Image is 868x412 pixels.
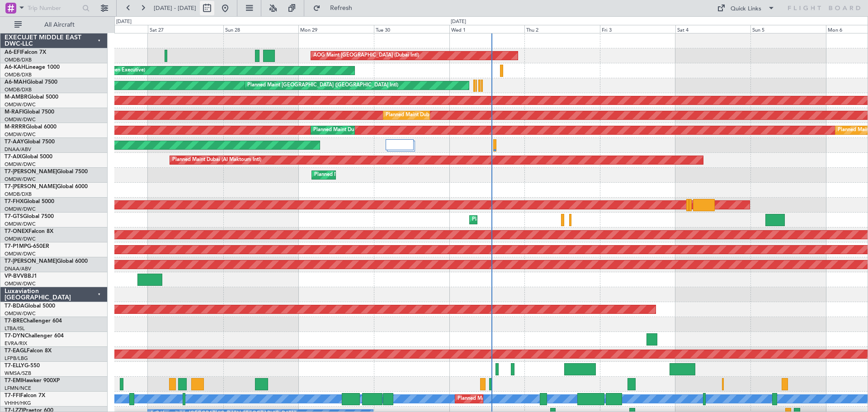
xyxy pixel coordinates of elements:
[5,303,24,309] span: T7-BDA
[5,146,31,153] a: DNAA/ABV
[5,95,58,100] a: M-AMBRGlobal 5000
[5,86,32,93] a: OMDB/DXB
[5,154,22,160] span: T7-AIX
[5,139,24,145] span: T7-AAY
[5,176,36,183] a: OMDW/DWC
[5,274,37,279] a: VP-BVVBBJ1
[5,154,52,160] a: T7-AIXGlobal 5000
[5,95,28,100] span: M-AMBR
[313,49,419,62] div: AOG Maint [GEOGRAPHIC_DATA] (Dubai Intl)
[5,348,52,354] a: T7-EAGLFalcon 8X
[5,101,36,108] a: OMDW/DWC
[5,229,28,234] span: T7-ONEX
[5,259,57,264] span: T7-[PERSON_NAME]
[5,124,57,130] a: M-RRRRGlobal 6000
[5,244,27,249] span: T7-P1MP
[5,303,55,309] a: T7-BDAGlobal 5000
[5,378,22,384] span: T7-EMI
[5,57,32,63] a: OMDB/DXB
[5,65,25,70] span: A6-KAH
[28,1,80,15] input: Trip Number
[5,236,36,242] a: OMDW/DWC
[24,22,95,28] span: All Aircraft
[458,392,600,406] div: Planned Maint [GEOGRAPHIC_DATA] ([GEOGRAPHIC_DATA])
[712,1,779,15] button: Quick Links
[5,355,28,362] a: LFPB/LBG
[172,153,261,167] div: Planned Maint Dubai (Al Maktoum Intl)
[5,214,54,219] a: T7-GTSGlobal 7500
[5,184,57,189] span: T7-[PERSON_NAME]
[5,400,31,407] a: VHHH/HKG
[5,333,25,339] span: T7-DYN
[5,348,27,354] span: T7-EAGL
[5,370,31,377] a: WMSA/SZB
[5,325,25,332] a: LTBA/ISL
[5,318,62,324] a: T7-BREChallenger 604
[247,79,398,92] div: Planned Maint [GEOGRAPHIC_DATA] ([GEOGRAPHIC_DATA] Intl)
[5,214,23,219] span: T7-GTS
[451,18,466,26] div: [DATE]
[5,229,53,234] a: T7-ONEXFalcon 8X
[5,221,36,227] a: OMDW/DWC
[5,139,55,145] a: T7-AAYGlobal 7500
[750,25,826,33] div: Sun 5
[322,5,360,11] span: Refresh
[5,363,40,369] a: T7-ELLYG-550
[5,280,36,287] a: OMDW/DWC
[449,25,525,33] div: Wed 1
[5,274,24,279] span: VP-BVV
[5,116,36,123] a: OMDW/DWC
[223,25,299,33] div: Sun 28
[5,65,60,70] a: A6-KAHLineage 1000
[5,191,32,198] a: OMDB/DXB
[5,169,57,175] span: T7-[PERSON_NAME]
[386,109,475,122] div: Planned Maint Dubai (Al Maktoum Intl)
[5,161,36,168] a: OMDW/DWC
[5,50,21,55] span: A6-EFI
[298,25,374,33] div: Mon 29
[5,259,88,264] a: T7-[PERSON_NAME]Global 6000
[5,80,27,85] span: A6-MAH
[154,4,196,12] span: [DATE] - [DATE]
[5,109,54,115] a: M-RAFIGlobal 7500
[5,393,20,398] span: T7-FFI
[5,199,54,204] a: T7-FHXGlobal 5000
[5,206,36,213] a: OMDW/DWC
[5,184,88,189] a: T7-[PERSON_NAME]Global 6000
[116,18,132,26] div: [DATE]
[148,25,223,33] div: Sat 27
[5,244,49,249] a: T7-P1MPG-650ER
[309,1,363,15] button: Refresh
[524,25,600,33] div: Thu 2
[5,333,64,339] a: T7-DYNChallenger 604
[5,251,36,257] a: OMDW/DWC
[5,199,24,204] span: T7-FHX
[5,131,36,138] a: OMDW/DWC
[5,50,46,55] a: A6-EFIFalcon 7X
[5,340,27,347] a: EVRA/RIX
[314,168,403,182] div: Planned Maint Dubai (Al Maktoum Intl)
[10,18,98,32] button: All Aircraft
[374,25,449,33] div: Tue 30
[5,318,23,324] span: T7-BRE
[5,71,32,78] a: OMDB/DXB
[5,265,31,272] a: DNAA/ABV
[731,5,761,14] div: Quick Links
[5,80,57,85] a: A6-MAHGlobal 7500
[313,123,402,137] div: Planned Maint Dubai (Al Maktoum Intl)
[600,25,675,33] div: Fri 3
[5,310,36,317] a: OMDW/DWC
[5,363,24,369] span: T7-ELLY
[472,213,561,227] div: Planned Maint Dubai (Al Maktoum Intl)
[5,378,60,384] a: T7-EMIHawker 900XP
[675,25,751,33] div: Sat 4
[5,169,88,175] a: T7-[PERSON_NAME]Global 7500
[5,124,26,130] span: M-RRRR
[5,393,45,398] a: T7-FFIFalcon 7X
[5,385,31,392] a: LFMN/NCE
[5,109,24,115] span: M-RAFI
